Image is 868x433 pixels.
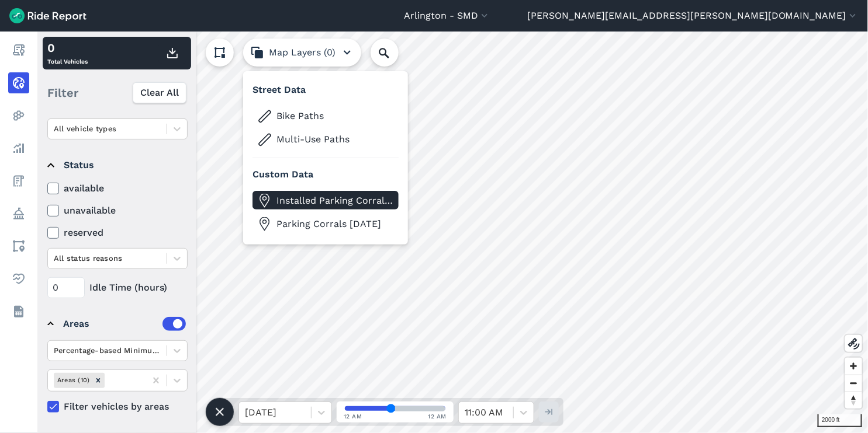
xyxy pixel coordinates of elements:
button: Reset bearing to north [845,392,862,408]
button: Zoom in [845,358,862,375]
div: Total Vehicles [47,39,88,67]
a: Report [8,40,29,61]
a: Heatmaps [8,105,29,126]
div: 2000 ft [818,414,862,427]
a: Fees [8,170,29,191]
button: Parking Corrals [DATE] [253,214,399,233]
span: Installed Parking Corrals [DATE] [276,194,393,208]
button: Map Layers (0) [243,39,361,67]
div: Areas [63,317,186,331]
a: Areas [8,236,29,257]
a: Datasets [8,301,29,322]
a: Health [8,268,29,289]
span: Bike Paths [276,109,393,123]
div: Idle Time (hours) [47,277,188,298]
span: Parking Corrals [DATE] [276,217,393,231]
label: available [47,181,188,195]
a: Realtime [8,72,29,93]
div: 0 [47,39,88,57]
a: Analyze [8,138,29,159]
div: Areas (10) [54,373,92,387]
label: unavailable [47,204,188,218]
input: Search Location or Vehicles [371,39,417,67]
a: Policy [8,203,29,224]
button: Zoom out [845,375,862,392]
button: Arlington - SMD [404,9,490,23]
span: Multi-Use Paths [276,132,393,146]
button: Clear All [133,82,186,103]
label: Filter vehicles by areas [47,400,188,414]
h3: Custom Data [253,167,399,186]
button: Multi-Use Paths [253,130,399,148]
img: Ride Report [9,8,87,23]
button: [PERSON_NAME][EMAIL_ADDRESS][PERSON_NAME][DOMAIN_NAME] [527,9,859,23]
span: Clear All [140,86,179,100]
summary: Status [47,149,186,181]
button: Bike Paths [253,106,399,125]
div: Remove Areas (10) [92,373,105,387]
h3: Street Data [253,83,399,102]
span: 12 AM [428,412,447,421]
div: Filter [43,75,191,111]
summary: Areas [47,308,186,340]
label: reserved [47,226,188,240]
span: 12 AM [344,412,362,421]
button: Installed Parking Corrals [DATE] [253,191,399,209]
